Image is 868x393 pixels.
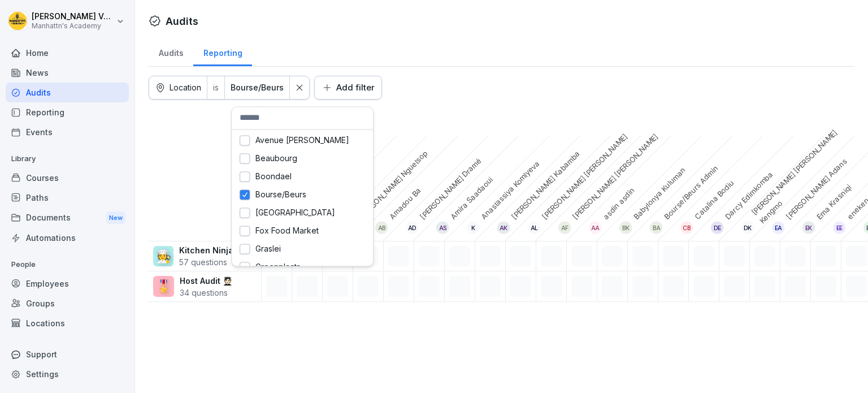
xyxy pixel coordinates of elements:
p: Bourse/Beurs [255,189,306,200]
p: Groenplaats [255,262,301,272]
p: Graslei [255,244,281,254]
p: Beaubourg [255,153,297,163]
p: Boondael [255,171,292,182]
p: [GEOGRAPHIC_DATA] [255,208,335,218]
p: Avenue [PERSON_NAME] [255,135,349,145]
p: Fox Food Market [255,226,319,236]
